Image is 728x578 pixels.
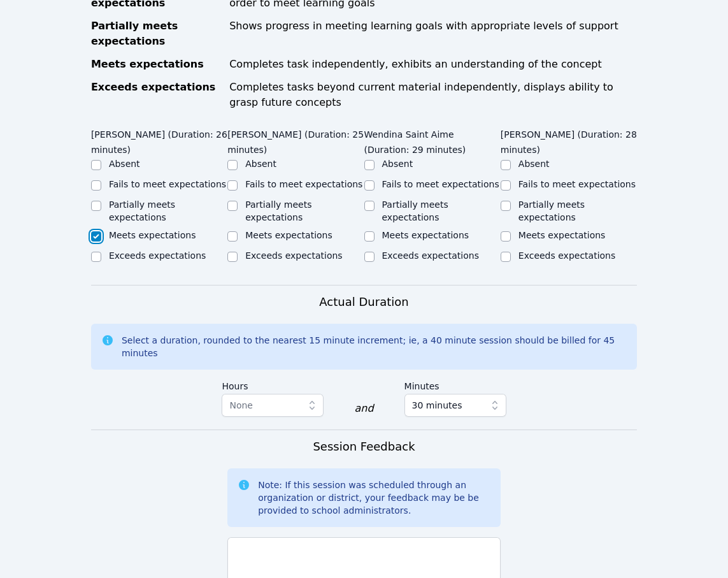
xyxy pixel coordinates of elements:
[313,438,415,456] h3: Session Feedback
[245,179,362,189] label: Fails to meet expectations
[518,230,606,240] label: Meets expectations
[382,179,499,189] label: Fails to meet expectations
[382,230,469,240] label: Meets expectations
[404,394,506,417] button: 30 minutes
[222,394,324,417] button: None
[91,57,222,72] div: Meets expectations
[109,199,175,222] label: Partially meets expectations
[382,250,479,261] label: Exceeds expectations
[245,250,342,261] label: Exceeds expectations
[227,123,364,157] legend: [PERSON_NAME] (Duration: 25 minutes)
[109,179,226,189] label: Fails to meet expectations
[518,250,615,261] label: Exceeds expectations
[229,18,637,49] div: Shows progress in meeting learning goals with appropriate levels of support
[229,400,253,410] span: None
[91,123,227,157] legend: [PERSON_NAME] (Duration: 26 minutes)
[245,199,311,222] label: Partially meets expectations
[258,479,490,517] div: Note: If this session was scheduled through an organization or district, your feedback may be be ...
[245,230,332,240] label: Meets expectations
[109,159,140,169] label: Absent
[222,375,324,394] label: Hours
[229,80,637,110] div: Completes tasks beyond current material independently, displays ability to grasp future concepts
[382,199,448,222] label: Partially meets expectations
[91,18,222,49] div: Partially meets expectations
[245,159,276,169] label: Absent
[319,293,408,311] h3: Actual Duration
[91,80,222,110] div: Exceeds expectations
[518,159,550,169] label: Absent
[364,123,501,157] legend: Wendina Saint Aime (Duration: 29 minutes)
[501,123,637,157] legend: [PERSON_NAME] (Duration: 28 minutes)
[412,398,462,413] span: 30 minutes
[518,199,585,222] label: Partially meets expectations
[518,179,636,189] label: Fails to meet expectations
[229,57,637,72] div: Completes task independently, exhibits an understanding of the concept
[404,375,506,394] label: Minutes
[382,159,413,169] label: Absent
[109,230,196,240] label: Meets expectations
[122,334,627,359] div: Select a duration, rounded to the nearest 15 minute increment; ie, a 40 minute session should be ...
[109,250,206,261] label: Exceeds expectations
[354,401,373,416] div: and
